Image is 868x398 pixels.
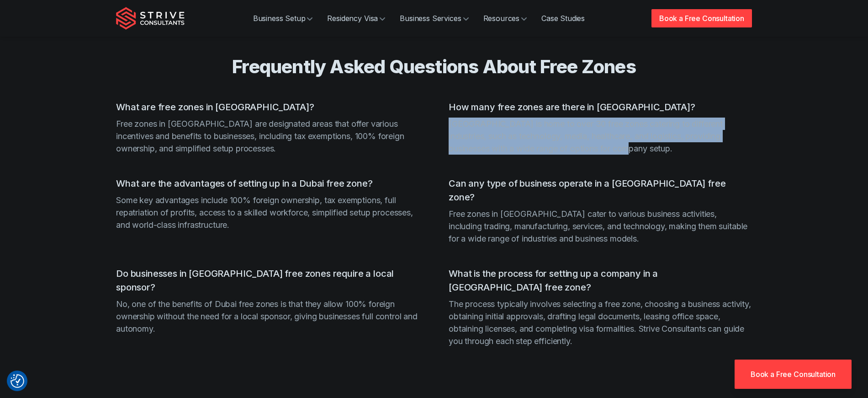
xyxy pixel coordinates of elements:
p: Free zones in [GEOGRAPHIC_DATA] cater to various business activities, including trading, manufact... [449,208,752,245]
a: Book a Free Consultation [735,360,852,389]
img: Strive Consultants [116,7,185,30]
h3: What is the process for setting up a company in a [GEOGRAPHIC_DATA] free zone? [449,267,752,294]
a: Business Setup [246,9,320,27]
h2: Frequently Asked Questions About Free Zones [142,55,726,78]
a: Business Services [392,9,476,27]
p: No, one of the benefits of Dubai free zones is that they allow 100% foreign ownership without the... [116,298,419,335]
a: Case Studies [534,9,592,27]
p: Some key advantages include 100% foreign ownership, tax exemptions, full repatriation of profits,... [116,194,419,231]
h3: How many free zones are there in [GEOGRAPHIC_DATA]? [449,100,752,114]
a: Book a Free Consultation [651,9,752,27]
p: [GEOGRAPHIC_DATA] is home to over 30 free zones catering to different industries, such as technol... [449,118,752,155]
button: Consent Preferences [11,374,24,388]
h3: Do businesses in [GEOGRAPHIC_DATA] free zones require a local sponsor? [116,267,419,294]
p: The process typically involves selecting a free zone, choosing a business activity, obtaining ini... [449,298,752,347]
h3: Can any type of business operate in a [GEOGRAPHIC_DATA] free zone? [449,177,752,204]
p: Free zones in [GEOGRAPHIC_DATA] are designated areas that offer various incentives and benefits t... [116,118,419,155]
h3: What are the advantages of setting up in a Dubai free zone? [116,177,419,190]
h3: What are free zones in [GEOGRAPHIC_DATA]? [116,100,419,114]
img: Revisit consent button [11,374,24,388]
a: Residency Visa [320,9,392,27]
a: Resources [476,9,535,27]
